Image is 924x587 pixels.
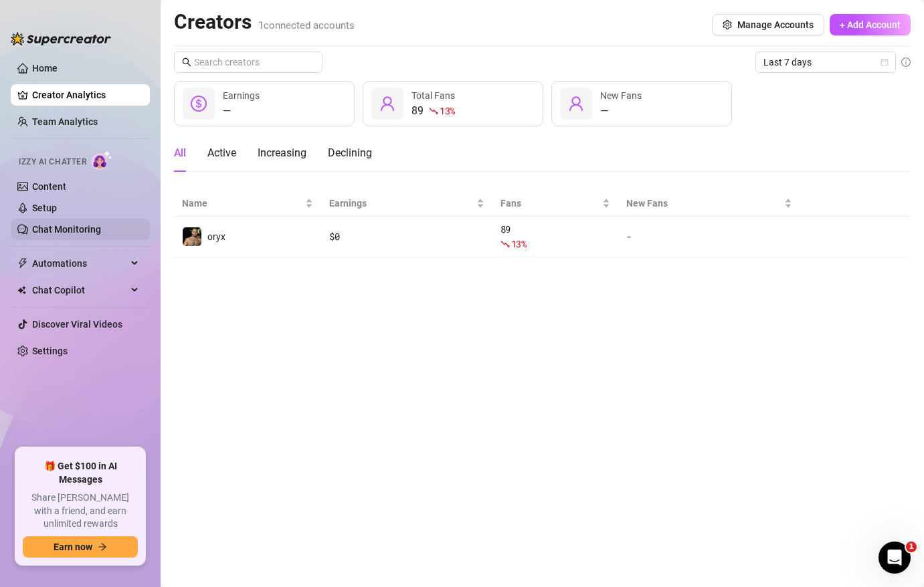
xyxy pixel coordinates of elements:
span: user [568,96,584,112]
span: calendar [881,58,889,66]
span: thunderbolt [17,258,28,269]
span: New Fans [626,196,781,211]
span: Automations [32,253,127,274]
span: 🎁 Get $100 in AI Messages [23,460,138,486]
div: 89 [411,103,455,119]
span: Last 7 days [763,52,888,72]
button: Earn nowarrow-right [23,536,138,558]
img: oryx [183,227,201,246]
th: Name [174,191,321,217]
div: - [626,229,792,244]
div: All [174,145,186,161]
span: Total Fans [411,90,455,101]
span: info-circle [901,57,911,67]
h2: Creators [174,9,355,35]
a: Discover Viral Videos [32,319,122,330]
span: 1 [906,542,917,552]
img: Chat Copilot [17,285,26,295]
th: Fans [492,191,619,217]
iframe: Intercom live chat [879,542,911,574]
span: setting [723,20,732,29]
span: Earnings [329,196,473,211]
span: 13 % [511,237,527,250]
button: + Add Account [830,14,911,35]
div: — [600,103,642,119]
span: arrow-right [98,542,107,552]
a: Setup [32,203,57,213]
span: Chat Copilot [32,279,127,301]
a: Team Analytics [32,116,98,127]
img: logo-BBDzfeDw.svg [11,32,111,45]
span: fall [500,239,510,249]
span: dollar-circle [191,96,207,112]
a: Chat Monitoring [32,224,101,235]
div: $ 0 [329,229,484,244]
img: AI Chatter [92,150,112,170]
span: + Add Account [840,19,901,30]
button: Manage Accounts [712,14,824,35]
a: Settings [32,346,68,356]
div: — [223,103,260,119]
div: Declining [328,145,372,161]
span: Share [PERSON_NAME] with a friend, and earn unlimited rewards [23,491,138,531]
span: user [379,96,395,112]
span: Fans [500,196,600,211]
span: 1 connected accounts [258,19,355,31]
span: Name [182,196,302,211]
input: Search creators [194,55,304,70]
div: 89 [500,222,611,251]
a: Home [32,63,58,74]
span: fall [429,106,438,116]
span: Earn now [54,542,92,552]
a: Content [32,181,66,192]
div: Active [207,145,236,161]
span: Earnings [223,90,260,101]
th: New Fans [618,191,800,217]
span: Manage Accounts [737,19,814,30]
a: Creator Analytics [32,84,139,106]
span: 13 % [440,104,455,117]
span: search [182,57,191,67]
span: oryx [207,231,225,242]
div: Increasing [258,145,306,161]
th: Earnings [321,191,492,217]
span: Izzy AI Chatter [19,156,86,168]
span: New Fans [600,90,642,101]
